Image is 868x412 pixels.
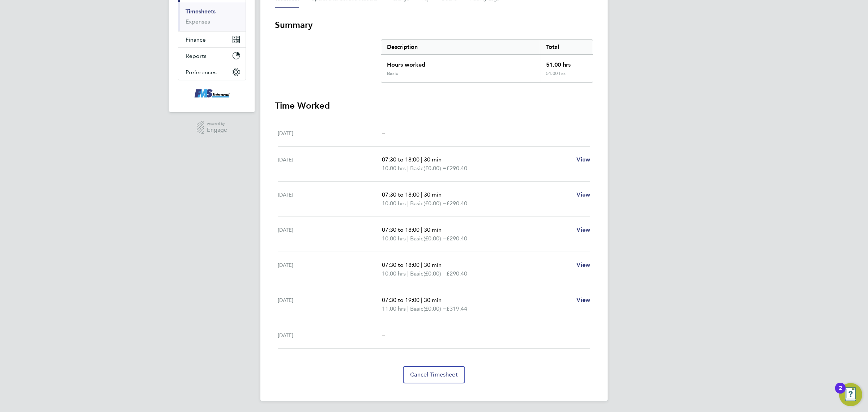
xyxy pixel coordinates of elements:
span: Finance [186,36,206,43]
div: [DATE] [278,129,382,138]
span: Cancel Timesheet [410,371,458,378]
span: | [407,235,409,242]
img: f-mead-logo-retina.png [193,88,231,99]
div: Total [540,40,593,54]
span: 30 min [424,226,442,233]
h3: Time Worked [275,100,593,112]
span: View [576,297,590,303]
span: 30 min [424,261,442,268]
span: £290.40 [446,200,467,207]
a: View [576,155,590,164]
span: 07:30 to 18:00 [382,191,420,198]
span: | [421,297,422,303]
div: Basic [387,71,398,76]
span: Basic [410,304,424,313]
span: | [407,305,409,312]
span: | [407,270,409,277]
a: Expenses [186,18,210,25]
span: | [421,226,422,233]
span: (£0.00) = [424,200,446,207]
span: 30 min [424,297,442,303]
span: | [407,165,409,172]
span: | [407,200,409,207]
span: 30 min [424,156,442,163]
span: Basic [410,164,424,173]
a: Timesheets [186,8,216,15]
a: Go to home page [178,88,246,99]
div: 51.00 hrs [540,55,593,71]
a: View [576,190,590,199]
div: [DATE] [278,190,382,208]
a: View [576,226,590,234]
span: £290.40 [446,165,467,172]
span: | [421,191,422,198]
span: 10.00 hrs [382,235,406,242]
div: 2 [839,388,842,398]
span: (£0.00) = [424,305,446,312]
span: (£0.00) = [424,165,446,172]
div: Summary [381,39,593,83]
span: – [382,332,385,339]
button: Cancel Timesheet [403,366,465,383]
span: 10.00 hrs [382,165,406,172]
button: Open Resource Center, 2 new notifications [839,383,862,406]
span: 10.00 hrs [382,270,406,277]
span: Reports [186,52,207,59]
div: [DATE] [278,261,382,278]
div: Description [381,40,540,54]
a: View [576,261,590,269]
span: 07:30 to 19:00 [382,297,420,303]
span: 07:30 to 18:00 [382,226,420,233]
span: 07:30 to 18:00 [382,261,420,268]
span: Basic [410,199,424,208]
span: £319.44 [446,305,467,312]
span: 30 min [424,191,442,198]
span: Basic [410,234,424,243]
a: View [576,296,590,304]
button: Finance [178,31,246,47]
div: 51.00 hrs [540,71,593,82]
span: | [421,261,422,268]
span: View [576,226,590,233]
span: (£0.00) = [424,270,446,277]
span: £290.40 [446,235,467,242]
span: – [382,130,385,136]
span: 10.00 hrs [382,200,406,207]
section: Timesheet [275,19,593,383]
span: £290.40 [446,270,467,277]
div: Timesheets [178,2,246,31]
div: [DATE] [278,296,382,313]
span: View [576,191,590,198]
span: View [576,261,590,268]
h3: Summary [275,19,593,31]
div: Hours worked [381,55,540,71]
span: Preferences [186,69,217,76]
span: View [576,156,590,163]
span: Powered by [207,121,227,127]
div: [DATE] [278,331,382,340]
button: Reports [178,48,246,64]
a: Powered byEngage [197,121,227,135]
span: Engage [207,127,227,133]
button: Preferences [178,64,246,80]
span: (£0.00) = [424,235,446,242]
div: [DATE] [278,155,382,173]
span: 07:30 to 18:00 [382,156,420,163]
div: [DATE] [278,226,382,243]
span: 11.00 hrs [382,305,406,312]
span: | [421,156,422,163]
span: Basic [410,269,424,278]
